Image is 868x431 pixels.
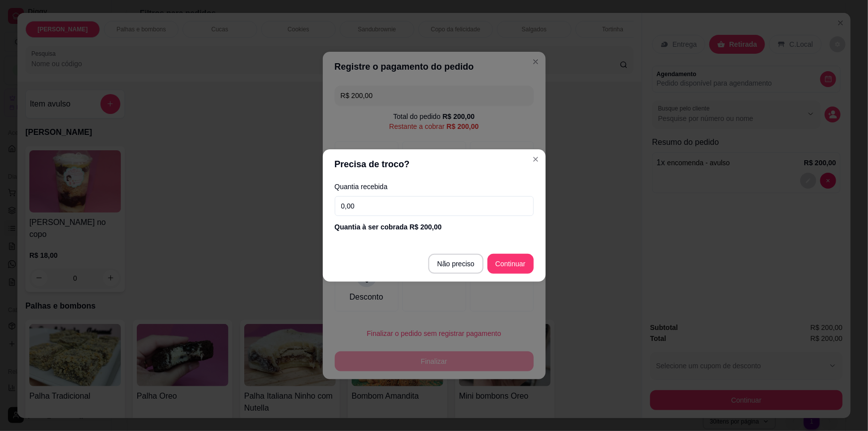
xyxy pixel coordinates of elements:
div: Quantia à ser cobrada R$ 200,00 [335,222,534,232]
button: Continuar [487,254,534,274]
button: Não preciso [428,254,483,274]
label: Quantia recebida [335,183,534,190]
button: Close [528,151,544,167]
header: Precisa de troco? [323,149,546,179]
